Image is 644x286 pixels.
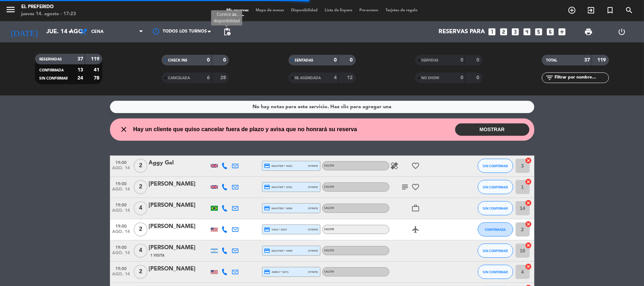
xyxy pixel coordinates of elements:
i: subject [401,183,410,191]
div: Control de disponibilidad [211,10,242,26]
button: MOSTRAR [455,123,529,136]
span: SALON [324,186,335,188]
i: cancel [525,242,532,249]
i: add_box [558,27,567,36]
span: Tarjetas de regalo [382,8,421,12]
span: ago. 14 [112,272,130,280]
span: stripe [308,227,318,232]
strong: 28 [220,75,227,80]
span: TOTAL [546,59,557,62]
span: SIN CONFIRMAR [483,206,508,210]
span: stripe [308,206,318,211]
div: No hay notas para este servicio. Haz clic para agregar una [253,103,391,111]
span: 4 [134,244,147,258]
button: SIN CONFIRMAR [478,159,513,173]
span: Mapa de mesas [252,8,288,12]
span: 2 [134,265,147,279]
span: stripe [308,164,318,168]
button: SIN CONFIRMAR [478,201,513,215]
span: Pre-acceso [356,8,382,12]
i: [DATE] [5,24,43,40]
strong: 0 [460,58,463,63]
button: SIN CONFIRMAR [478,265,513,279]
span: 19:00 [112,200,130,209]
i: cancel [525,199,532,206]
span: visa * 0937 [264,226,287,233]
strong: 12 [347,75,354,80]
span: stripe [308,185,318,189]
strong: 0 [476,75,481,80]
i: add_circle_outline [568,6,576,14]
div: [PERSON_NAME] [149,180,209,189]
span: SIN CONFIRMAR [483,185,508,189]
span: ago. 14 [112,229,130,238]
i: cancel [525,157,532,164]
i: arrow_drop_down [66,28,74,36]
span: master * 8761 [264,184,293,190]
span: 2 [134,222,147,237]
span: 1 Visita [151,253,165,258]
strong: 0 [350,58,354,63]
span: SIN CONFIRMAR [39,77,68,80]
strong: 0 [223,58,227,63]
span: 19:00 [112,264,130,272]
strong: 0 [334,58,337,63]
span: stripe [308,249,318,253]
i: search [625,6,633,14]
i: cancel [525,221,532,228]
span: 19:00 [112,243,130,251]
strong: 4 [334,75,337,80]
span: SALON [324,249,335,252]
span: master * 9090 [264,205,293,211]
span: Cena [91,29,104,34]
strong: 119 [91,57,101,62]
div: [PERSON_NAME] [149,264,209,274]
span: 19:00 [112,158,130,166]
span: SALON [324,207,335,210]
strong: 24 [77,76,83,81]
strong: 41 [94,68,101,72]
span: 19:00 [112,222,130,230]
div: [PERSON_NAME] [149,222,209,231]
i: credit_card [264,269,271,275]
div: [PERSON_NAME] [149,243,209,252]
strong: 6 [207,75,210,80]
span: stripe [308,270,318,274]
span: 19:00 [112,179,130,187]
strong: 0 [460,75,463,80]
span: amex * 9271 [264,269,289,275]
strong: 37 [77,57,83,62]
i: looks_6 [546,27,555,36]
span: SALON [324,228,335,231]
span: CONFIRMADA [39,69,64,72]
span: SIN CONFIRMAR [483,249,508,253]
i: looks_two [499,27,509,36]
span: master * 4455 [264,247,293,254]
i: work_outline [412,204,420,212]
span: Reservas para [439,29,485,35]
span: CANCELADA [168,76,190,80]
button: CONFIRMADA [478,222,513,237]
button: SIN CONFIRMAR [478,244,513,258]
span: Hay un cliente que quiso cancelar fuera de plazo y avisa que no honrará su reserva [133,125,357,134]
i: turned_in_not [606,6,614,14]
i: cancel [525,178,532,185]
i: credit_card [264,163,271,169]
span: ago. 14 [112,251,130,259]
span: SERVIDAS [422,59,439,62]
i: looks_4 [523,27,532,36]
i: credit_card [264,205,271,211]
i: cancel [525,263,532,270]
span: Lista de Espera [321,8,356,12]
span: print [584,28,593,36]
span: master * 8421 [264,163,293,169]
div: El Preferido [21,4,76,11]
i: favorite_border [412,162,420,170]
i: power_settings_new [618,28,626,36]
i: healing [390,162,399,170]
strong: 0 [476,58,481,63]
strong: 0 [207,58,210,63]
strong: 119 [597,58,607,63]
i: close [120,125,128,134]
i: menu [5,4,16,15]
